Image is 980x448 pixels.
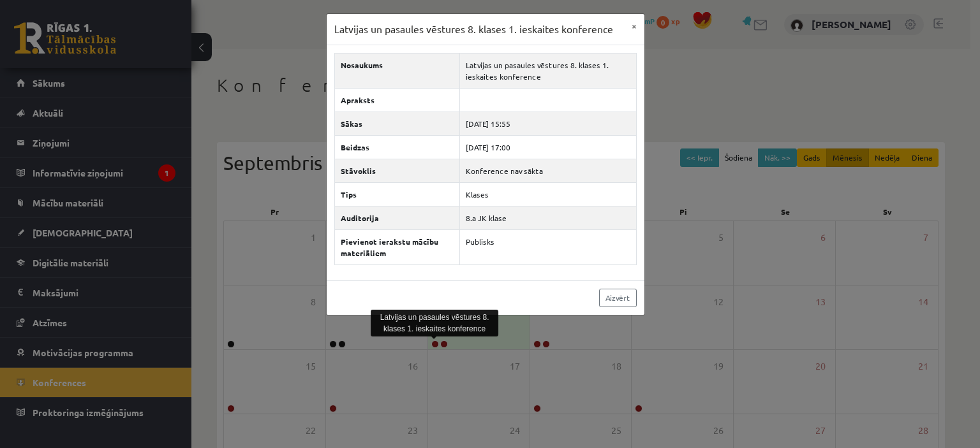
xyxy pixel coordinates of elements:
th: Beidzas [334,135,460,159]
button: × [624,14,644,38]
td: [DATE] 17:00 [460,135,636,159]
td: Publisks [460,229,636,264]
th: Sākas [334,112,460,135]
h3: Latvijas un pasaules vēstures 8. klases 1. ieskaites konference [334,22,613,37]
th: Stāvoklis [334,159,460,182]
th: Apraksts [334,88,460,112]
td: [DATE] 15:55 [460,112,636,135]
th: Auditorija [334,206,460,229]
td: Konference nav sākta [460,159,636,182]
a: Aizvērt [599,289,637,307]
th: Nosaukums [334,53,460,88]
div: Latvijas un pasaules vēstures 8. klases 1. ieskaites konference [371,310,498,336]
th: Tips [334,182,460,206]
td: Latvijas un pasaules vēstures 8. klases 1. ieskaites konference [460,53,636,88]
th: Pievienot ierakstu mācību materiāliem [334,229,460,264]
td: 8.a JK klase [460,206,636,229]
td: Klases [460,182,636,206]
